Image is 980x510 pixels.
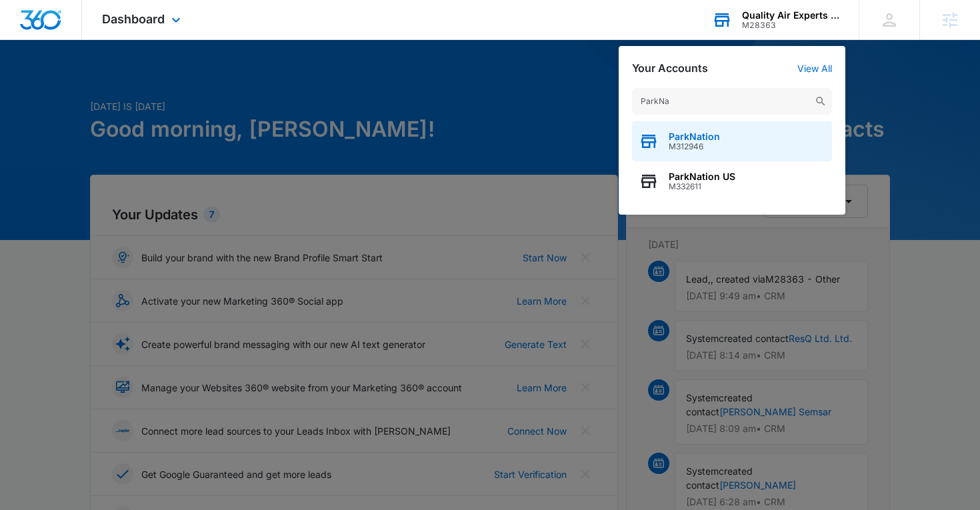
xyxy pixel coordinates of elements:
[797,63,832,74] a: View All
[669,131,720,142] span: ParkNation
[742,21,839,30] div: account id
[669,142,720,151] span: M312946
[669,171,735,182] span: ParkNation US
[632,62,708,75] h2: Your Accounts
[632,161,832,201] button: ParkNation USM332611
[102,12,165,26] span: Dashboard
[742,10,839,21] div: account name
[632,121,832,161] button: ParkNationM312946
[632,88,832,115] input: Search Accounts
[669,182,735,191] span: M332611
